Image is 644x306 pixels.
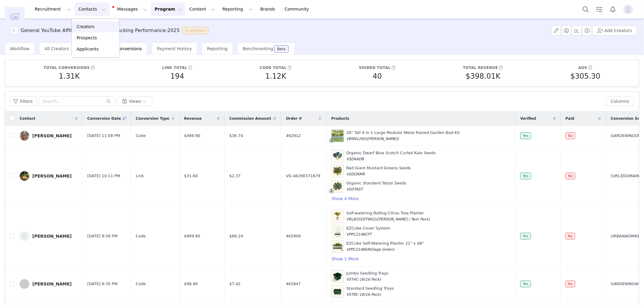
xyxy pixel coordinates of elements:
a: Tasks [593,2,606,16]
h5: 1.31K [59,71,80,82]
span: [DATE] 11:08 PM [87,133,120,139]
span: VB9N126G [346,137,366,141]
button: Content [186,2,219,16]
span: Reporting [207,46,228,51]
div: Red Giant Mustard Greens Seeds [346,165,411,177]
div: avatar [625,5,631,14]
h3: General YouTube Affiliate Conversions Tracking Performance-2025 [21,27,180,34]
img: Vego_Garden-Seeds-Organic_Standard_Tatsoi_Seeds.jpg [332,180,344,192]
span: [DATE] 6:35 PM [87,281,117,287]
span: VST4C-16 [346,277,364,282]
span: Yes [520,173,531,179]
img: vego-garden-Seedling-4Cell-Jumbo314.31.11.jpg [332,270,344,282]
span: No [566,233,575,239]
span: Link [136,173,144,179]
a: Community [281,2,316,16]
span: $31.60 [184,173,198,179]
span: VSDGRMR [346,172,365,176]
span: VSDKADB [346,157,364,161]
button: Search [579,2,592,16]
p: Applicants [77,46,99,52]
span: VG 46290371679 [286,173,320,179]
img: Vego_Garden-Seeds-Red_Giant_Mustard_Greens_Seeds_5a3a740a-d82c-4fc0-9609-79a852f7534b.jpg [332,165,344,177]
div: Standard Seedling Trays [346,285,394,297]
div: EZCube Self-Watering Planter 21" x 48" [346,240,424,252]
span: $909.85 [184,233,200,239]
div: Jumbo Seedling Trays [346,270,388,282]
button: Reporting [219,2,256,16]
img: 28ceda1b-3f34-4d53-8e91-f0b21aecdde5.jpg [20,171,29,181]
span: $36.74 [229,133,243,139]
button: Profile [620,5,639,14]
div: Self-watering Rolling Citrus Tree Planter [346,210,430,222]
button: Contacts [75,2,110,16]
span: Order # [286,116,302,121]
span: 2 [330,188,333,194]
span: $7.42 [229,281,241,287]
h5: Code total [260,65,287,70]
div: [PERSON_NAME] [32,174,72,178]
button: Show 4 More [331,195,359,202]
span: ([PERSON_NAME]) [366,137,399,141]
span: No [566,281,575,287]
div: Organic Standard Tatsoi Seeds [346,180,406,192]
p: Creators [77,24,95,30]
span: $489.90 [184,133,200,139]
span: Yes [520,233,531,239]
span: [DATE] 9:56 PM [87,233,117,239]
button: Columns [606,96,634,106]
a: [PERSON_NAME] [20,131,78,141]
a: [PERSON_NAME] [20,231,78,241]
span: VPPC2148CFT [346,232,372,236]
span: 462912 [286,133,301,139]
div: Organic Dwarf Blue Scotch Curled Kale Seeds [346,150,436,162]
span: Yes [520,281,531,287]
img: 49d404f2-817c-4fd4-9ff4-e3e723585cfb--s.jpg [20,131,29,141]
a: [PERSON_NAME] [20,279,78,289]
span: Benchmarking [243,46,273,51]
span: $68.24 [229,233,243,239]
span: (16 Pack) [364,277,381,282]
span: 462900 [286,233,301,239]
button: Notifications [606,2,620,16]
i: icon: search [107,99,111,103]
p: Prospects [77,35,97,41]
button: Filters [10,96,37,106]
span: In progress [182,27,208,34]
span: Commission Amount [229,116,271,121]
span: Conversion Date [87,116,121,121]
span: 462847 [286,281,301,287]
button: Program [151,2,185,16]
span: [object Object] [11,27,211,34]
span: ([PERSON_NAME] / Twin Pack) [376,217,430,221]
img: vego-garden-Self-Watering-Rolling-Citrus-Planter-G2-pearl-white.jpg [332,210,344,222]
div: EZCube Cover System [346,225,390,237]
span: Workflow [10,46,29,51]
span: $2.37 [229,173,241,179]
span: Products [331,116,349,121]
span: Code [136,133,146,139]
span: Code [136,233,146,239]
div: Beta [277,47,286,51]
a: [PERSON_NAME] [20,171,78,181]
img: vego-garden-EZCube4in1TrellisandCoverFrame-01.jpg [332,225,344,237]
span: (Sage Green) [370,247,395,252]
button: Add Creators [592,26,637,35]
h5: Link total [162,65,187,70]
h5: $305.30 [570,71,600,82]
span: URBANAGMIKE [611,233,640,239]
span: Paid [566,116,574,121]
h5: Total revenue [463,65,498,70]
img: vego-garden-26tall-9-in-1-modular-metal-raised-garden-bed-lifestyle-01_8600a397-2c7d-4853-a991-f9... [332,130,344,142]
span: Yes [520,132,531,139]
img: vego-garden-Seedling-8Cell-Standard1.jpg [332,285,344,298]
span: 2 [330,138,333,143]
img: Vego_Garden-Seeds-Organic_Dwarf_Blue_Scotch_Curled_Kale_Seeds_4b8d23e5-af0c-42b3-92c2-477fa829095... [332,150,344,162]
span: Contact [20,116,35,121]
button: Views [117,96,152,106]
h5: 40 [373,71,382,82]
span: Conversions [116,46,142,51]
span: Verified [520,116,536,121]
button: Show 1 More [331,255,359,262]
span: [DATE] 10:11 PM [87,173,120,179]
